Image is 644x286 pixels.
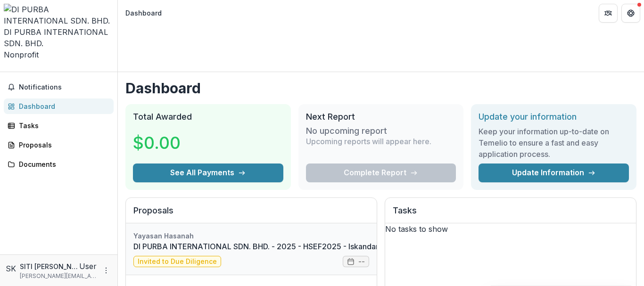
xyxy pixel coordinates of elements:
a: DI PURBA INTERNATIONAL SDN. BHD. - 2025 - HSEF2025 - Iskandar Investment Berhad [133,241,447,252]
div: Proposals [19,140,106,150]
button: Notifications [4,80,114,95]
a: Dashboard [4,98,114,114]
a: Proposals [4,137,114,153]
button: See All Payments [133,163,283,182]
h3: No upcoming report [306,126,387,136]
a: Tasks [4,118,114,133]
h3: $0.00 [133,130,181,155]
p: SITI [PERSON_NAME] [PERSON_NAME] [20,261,79,271]
a: Update Information [479,163,629,182]
div: Documents [19,159,106,169]
h1: Dashboard [125,80,636,97]
h3: Keep your information up-to-date on Temelio to ensure a fast and easy application process. [479,126,629,160]
h2: Total Awarded [133,112,283,122]
img: DI PURBA INTERNATIONAL SDN. BHD. [4,4,114,26]
h2: Update your information [479,112,629,122]
button: More [100,265,112,276]
button: Partners [599,4,618,23]
div: Dashboard [19,101,106,111]
h2: Next Report [306,112,456,122]
span: Nonprofit [4,50,39,59]
div: SITI AMELIA BINTI KASSIM [6,263,16,274]
p: User [79,261,97,272]
p: No tasks to show [385,223,636,235]
span: Notifications [19,83,110,91]
a: Documents [4,156,114,172]
nav: breadcrumb [122,6,165,20]
button: Get Help [621,4,640,23]
p: Upcoming reports will appear here. [306,136,431,147]
h2: Proposals [133,205,369,223]
p: [PERSON_NAME][EMAIL_ADDRESS][DOMAIN_NAME] [20,272,97,280]
div: DI PURBA INTERNATIONAL SDN. BHD. [4,26,114,49]
div: Dashboard [125,8,162,18]
div: Tasks [19,121,106,131]
h2: Tasks [393,205,628,223]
